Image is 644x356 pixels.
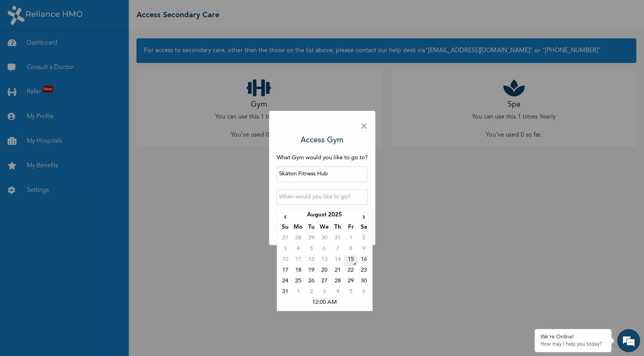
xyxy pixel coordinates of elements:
[279,298,371,309] td: 12:00 AM
[292,277,305,288] td: 25
[331,245,344,255] td: 7
[318,245,331,255] td: 6
[14,38,31,58] img: d_794563401_company_1708531726252_794563401
[357,255,370,266] td: 16
[540,334,606,340] div: We're Online!
[357,245,370,255] td: 9
[344,223,357,234] th: Fr
[305,277,318,288] td: 26
[305,266,318,277] td: 19
[344,234,357,245] td: 1
[75,260,146,284] div: FAQs
[331,266,344,277] td: 21
[279,266,292,277] td: 17
[357,211,370,223] span: ›
[344,255,357,266] td: 15
[126,4,144,22] div: Minimize live chat window
[318,288,331,298] td: 3
[360,119,368,135] span: ×
[318,255,331,266] td: 13
[318,266,331,277] td: 20
[40,43,129,53] div: Chat with us now
[277,155,368,161] span: What Gym would you like to go to?
[318,277,331,288] td: 27
[331,234,344,245] td: 31
[279,234,292,245] td: 27
[357,223,370,234] th: Sa
[4,233,146,260] textarea: Type your message and hit 'Enter'
[331,255,344,266] td: 14
[277,166,368,182] input: Search by name or address
[277,190,368,205] input: When would you like to go?
[4,274,75,279] span: Conversation
[540,341,606,348] p: How may I help you today?
[292,266,305,277] td: 18
[292,234,305,245] td: 28
[305,223,318,234] th: Tu
[331,288,344,298] td: 4
[279,211,292,223] span: ‹
[279,277,292,288] td: 24
[292,245,305,255] td: 4
[279,223,292,234] th: Su
[357,266,370,277] td: 23
[344,266,357,277] td: 22
[331,277,344,288] td: 28
[318,234,331,245] td: 30
[357,277,370,288] td: 30
[292,211,357,223] th: August 2025
[279,245,292,255] td: 3
[279,288,292,298] td: 31
[344,277,357,288] td: 29
[305,234,318,245] td: 29
[279,255,292,266] td: 10
[344,288,357,298] td: 5
[331,223,344,234] th: Th
[44,109,106,186] span: We're online!
[292,255,305,266] td: 11
[344,245,357,255] td: 8
[292,288,305,298] td: 1
[292,223,305,234] th: Mo
[301,135,343,146] h3: Access Gym
[318,223,331,234] th: We
[357,234,370,245] td: 2
[305,288,318,298] td: 2
[305,245,318,255] td: 5
[305,255,318,266] td: 12
[357,288,370,298] td: 6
